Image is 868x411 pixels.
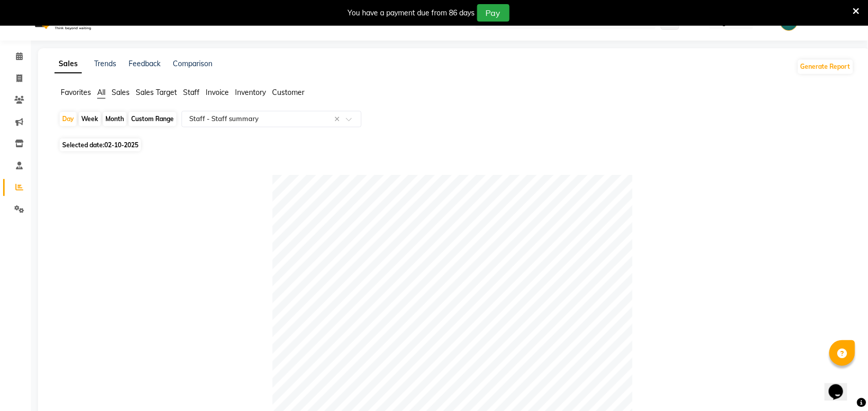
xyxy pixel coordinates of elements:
div: Custom Range [129,112,176,126]
span: Selected date: [60,139,141,151]
span: Favorites [61,88,91,97]
div: Week [79,112,101,126]
button: Generate Report [798,60,853,74]
a: Comparison [173,59,212,68]
a: Sales [55,55,82,73]
a: Trends [94,59,116,68]
span: Staff [183,88,200,97]
span: 02-10-2025 [104,141,138,149]
div: Day [60,112,77,126]
div: You have a payment due from 86 days [348,8,475,18]
span: Clear all [334,114,343,125]
span: Invoice [206,88,229,97]
button: Pay [477,4,510,22]
a: Feedback [129,59,160,68]
span: Sales Target [136,88,177,97]
span: Customer [272,88,304,97]
span: Inventory [235,88,266,97]
div: Month [103,112,126,126]
iframe: chat widget [825,370,858,401]
span: All [97,88,105,97]
span: Sales [112,88,130,97]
